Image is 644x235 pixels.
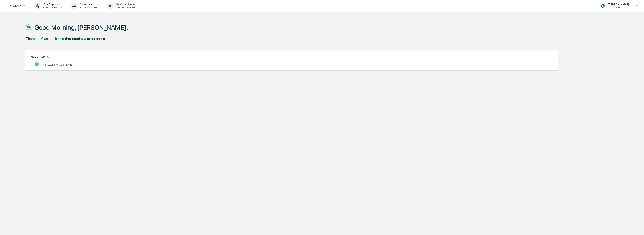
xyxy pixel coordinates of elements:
[40,6,64,9] p: Content & Transactions
[26,37,40,41] div: There are
[77,6,99,9] p: Policies & Documents
[65,37,106,41] div: that require your attention.
[43,63,72,66] p: No Outstanding Action Items
[9,4,27,8] img: logo
[35,62,39,67] img: No Actions logo
[113,3,140,6] p: My Compliance
[41,37,64,41] div: 0 action items
[605,6,631,9] p: Firm Onboarding
[77,3,99,6] p: Company
[31,55,552,58] h2: Action Items
[40,3,64,6] p: Get Approval
[113,6,140,9] p: Data, Deadlines & Settings
[34,24,128,31] h1: Good Morning, [PERSON_NAME].
[605,3,631,6] p: [PERSON_NAME]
